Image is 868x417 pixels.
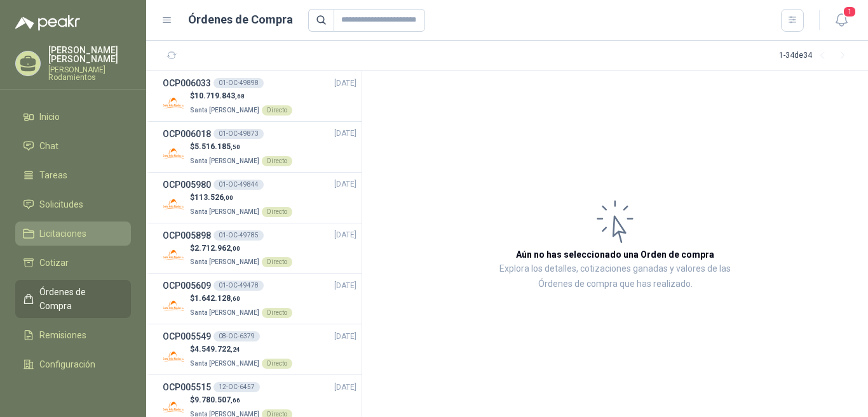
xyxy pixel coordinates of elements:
img: Company Logo [163,92,185,114]
span: Remisiones [39,328,86,342]
p: $ [190,343,292,355]
a: OCP00601801-OC-49873[DATE] Company Logo$5.516.185,50Santa [PERSON_NAME]Directo [163,127,356,167]
a: OCP00560901-OC-49478[DATE] Company Logo$1.642.128,60Santa [PERSON_NAME]Directo [163,279,356,319]
p: $ [190,141,292,153]
h3: OCP005980 [163,178,211,192]
span: Configuración [39,357,95,371]
span: Licitaciones [39,227,86,241]
a: Solicitudes [15,192,131,216]
span: 5.516.185 [194,142,240,151]
a: Configuración [15,352,131,376]
a: OCP00598001-OC-49844[DATE] Company Logo$113.526,00Santa [PERSON_NAME]Directo [163,178,356,218]
div: Directo [262,308,292,318]
span: Inicio [39,110,60,124]
span: Santa [PERSON_NAME] [190,309,259,316]
span: ,60 [231,295,240,302]
img: Company Logo [163,295,185,317]
span: [DATE] [334,178,356,190]
img: Company Logo [163,244,185,266]
span: Cotizar [39,256,69,270]
h3: OCP006033 [163,76,211,90]
span: 2.712.962 [194,244,240,253]
span: Santa [PERSON_NAME] [190,157,259,164]
h3: OCP005609 [163,279,211,293]
button: 1 [830,9,853,32]
span: Chat [39,139,58,153]
a: Inicio [15,105,131,129]
a: Chat [15,134,131,158]
a: OCP00603301-OC-49898[DATE] Company Logo$10.719.843,68Santa [PERSON_NAME]Directo [163,76,356,116]
h3: OCP005515 [163,380,211,394]
div: 08-OC-6379 [214,331,260,341]
span: [DATE] [334,77,356,89]
span: 9.780.507 [194,395,240,404]
img: Logo peakr [15,15,80,30]
div: 12-OC-6457 [214,382,260,392]
h3: Aún no has seleccionado una Orden de compra [516,248,714,261]
p: $ [190,192,292,204]
div: 01-OC-49478 [214,281,264,291]
div: 01-OC-49898 [214,78,264,88]
a: Cotizar [15,251,131,275]
a: Tareas [15,163,131,187]
h3: OCP005549 [163,329,211,343]
span: [DATE] [334,229,356,241]
span: [DATE] [334,280,356,292]
a: Licitaciones [15,222,131,246]
span: Órdenes de Compra [39,285,119,313]
span: Santa [PERSON_NAME] [190,258,259,265]
p: [PERSON_NAME] [PERSON_NAME] [48,46,131,63]
span: ,66 [231,397,240,404]
p: $ [190,293,292,305]
span: ,68 [235,93,245,100]
span: [DATE] [334,381,356,394]
div: 01-OC-49785 [214,230,264,241]
a: OCP00554908-OC-6379[DATE] Company Logo$4.549.722,24Santa [PERSON_NAME]Directo [163,329,356,369]
span: ,00 [224,194,233,201]
span: ,00 [231,245,240,252]
p: [PERSON_NAME] Rodamientos [48,66,131,81]
div: Directo [262,156,292,166]
a: Manuales y ayuda [15,381,131,406]
h3: OCP005898 [163,228,211,242]
div: Directo [262,105,292,116]
span: Santa [PERSON_NAME] [190,208,259,215]
span: Solicitudes [39,197,83,211]
span: ,50 [231,143,240,150]
span: ,24 [231,346,240,353]
span: Santa [PERSON_NAME] [190,360,259,367]
span: 113.526 [194,193,233,202]
p: Explora los detalles, cotizaciones ganadas y valores de las Órdenes de compra que has realizado. [489,261,741,292]
a: Órdenes de Compra [15,280,131,318]
img: Company Logo [163,345,185,367]
div: Directo [262,207,292,217]
p: $ [190,90,292,102]
a: Remisiones [15,323,131,347]
span: [DATE] [334,128,356,140]
p: $ [190,242,292,255]
div: 01-OC-49844 [214,180,264,190]
span: 1.642.128 [194,294,240,303]
div: 1 - 34 de 34 [779,46,853,66]
span: Santa [PERSON_NAME] [190,107,259,114]
img: Company Logo [163,194,185,216]
a: OCP00589801-OC-49785[DATE] Company Logo$2.712.962,00Santa [PERSON_NAME]Directo [163,228,356,268]
div: 01-OC-49873 [214,129,264,139]
img: Company Logo [163,143,185,165]
span: 1 [843,6,857,18]
span: Tareas [39,168,67,182]
span: 10.719.843 [194,91,245,100]
div: Directo [262,359,292,369]
span: [DATE] [334,331,356,343]
div: Directo [262,257,292,267]
h3: OCP006018 [163,127,211,141]
p: $ [190,394,292,406]
span: 4.549.722 [194,345,240,354]
h1: Órdenes de Compra [188,11,293,29]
